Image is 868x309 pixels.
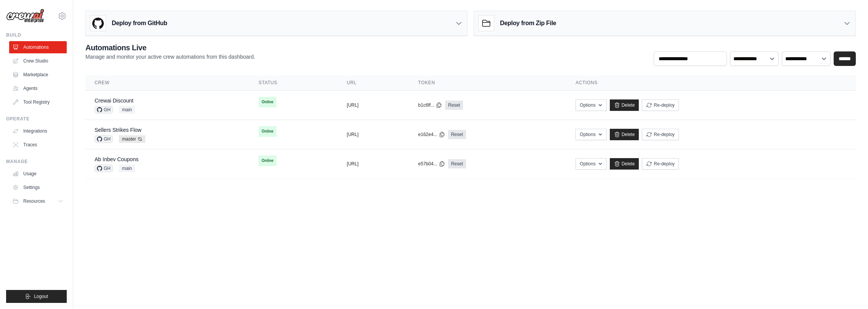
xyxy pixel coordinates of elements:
[610,129,639,140] a: Delete
[85,75,249,91] th: Crew
[9,195,67,207] button: Resources
[418,102,442,108] button: b1c6ff...
[610,158,639,170] a: Delete
[249,75,338,91] th: Status
[418,161,445,167] button: e57b04...
[6,290,67,303] button: Logout
[409,75,567,91] th: Token
[85,53,255,61] p: Manage and monitor your active crew automations from this dashboard.
[830,272,868,309] div: Widget de chat
[95,127,141,133] a: Sellers Strikes Flow
[642,129,679,140] button: Re-deploy
[6,116,67,122] div: Operate
[23,198,45,204] span: Resources
[575,99,606,111] button: Options
[575,158,606,170] button: Options
[259,126,276,137] span: Online
[95,156,138,162] a: Ab Inbev Coupons
[259,97,276,107] span: Online
[642,99,679,111] button: Re-deploy
[445,101,463,110] a: Reset
[85,42,255,53] h2: Automations Live
[9,139,67,151] a: Traces
[119,106,135,114] span: main
[34,293,48,299] span: Logout
[575,129,606,140] button: Options
[642,158,679,170] button: Re-deploy
[9,82,67,94] a: Agents
[6,159,67,165] div: Manage
[9,41,67,53] a: Automations
[95,106,113,114] span: GH
[448,130,466,139] a: Reset
[95,98,133,104] a: Crewai Discount
[9,125,67,137] a: Integrations
[448,159,466,168] a: Reset
[95,165,113,172] span: GH
[830,272,868,309] iframe: Chat Widget
[90,16,106,31] img: GitHub Logo
[418,131,445,138] button: e162e4...
[500,19,556,28] h3: Deploy from Zip File
[9,55,67,67] a: Crew Studio
[9,96,67,108] a: Tool Registry
[566,75,856,91] th: Actions
[9,181,67,194] a: Settings
[112,19,167,28] h3: Deploy from GitHub
[338,75,409,91] th: URL
[6,32,67,38] div: Build
[119,165,135,172] span: main
[9,168,67,180] a: Usage
[95,135,113,143] span: GH
[6,9,44,23] img: Logo
[259,155,276,166] span: Online
[119,135,145,143] span: master
[9,69,67,81] a: Marketplace
[610,99,639,111] a: Delete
